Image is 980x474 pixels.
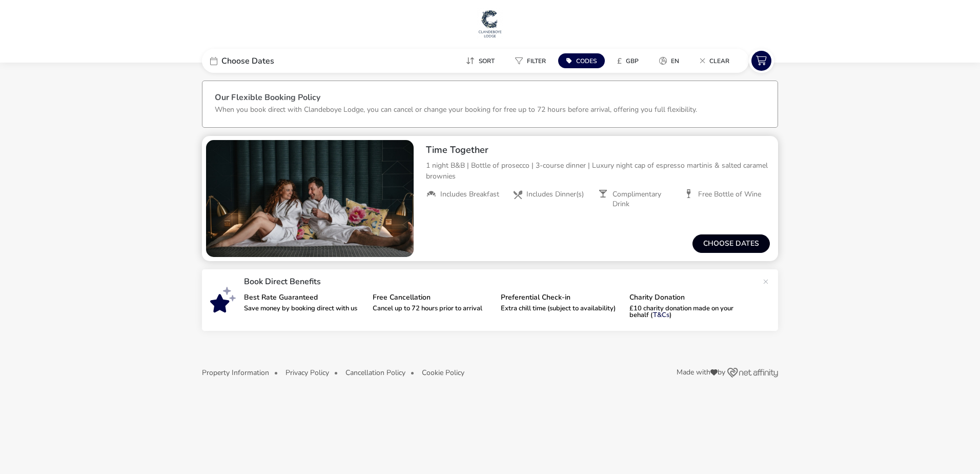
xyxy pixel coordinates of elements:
[692,234,770,253] button: Choose dates
[507,53,554,68] button: Filter
[501,305,621,312] p: Extra chill time (subject to availability)
[244,278,758,286] p: Book Direct Benefits
[426,160,770,182] p: 1 night B&B | Bottle of prosecco | 3-course dinner | Luxury night cap of espresso martinis & salt...
[479,57,495,65] span: Sort
[558,53,609,68] naf-pibe-menu-bar-item: Codes
[609,53,651,68] naf-pibe-menu-bar-item: £GBP
[507,53,558,68] naf-pibe-menu-bar-item: Filter
[612,190,676,208] span: Complimentary Drink
[629,305,750,319] p: £10 charity donation made on your behalf ( )
[206,140,414,257] swiper-slide: 1 / 1
[426,144,770,156] h2: Time Together
[501,294,621,301] p: Preferential Check-in
[651,53,687,68] button: en
[458,53,507,68] naf-pibe-menu-bar-item: Sort
[418,136,778,217] div: Time Together1 night B&B | Bottle of prosecco | 3-course dinner | Luxury night cap of espresso ma...
[677,369,725,376] span: Made with by
[477,8,503,39] img: Main Website
[244,305,364,312] p: Save money by booking direct with us
[691,53,742,68] naf-pibe-menu-bar-item: Clear
[422,369,464,377] button: Cookie Policy
[698,190,761,199] span: Free Bottle of Wine
[526,190,584,199] span: Includes Dinner(s)
[709,57,729,65] span: Clear
[202,49,356,73] div: Choose Dates
[653,310,669,320] a: T&Cs
[691,53,738,68] button: Clear
[373,305,493,312] p: Cancel up to 72 hours prior to arrival
[373,294,493,301] p: Free Cancellation
[629,294,750,301] p: Charity Donation
[202,369,269,377] button: Property Information
[609,53,647,68] button: £GBP
[617,56,622,66] i: £
[458,53,503,68] button: Sort
[345,369,405,377] button: Cancellation Policy
[244,294,364,301] p: Best Rate Guaranteed
[527,57,546,65] span: Filter
[285,369,329,377] button: Privacy Policy
[651,53,691,68] naf-pibe-menu-bar-item: en
[558,53,605,68] button: Codes
[440,190,499,199] span: Includes Breakfast
[576,57,597,65] span: Codes
[626,57,639,65] span: GBP
[215,105,697,114] p: When you book direct with Clandeboye Lodge, you can cancel or change your booking for free up to ...
[221,57,274,65] span: Choose Dates
[215,93,765,104] h3: Our Flexible Booking Policy
[671,57,679,65] span: en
